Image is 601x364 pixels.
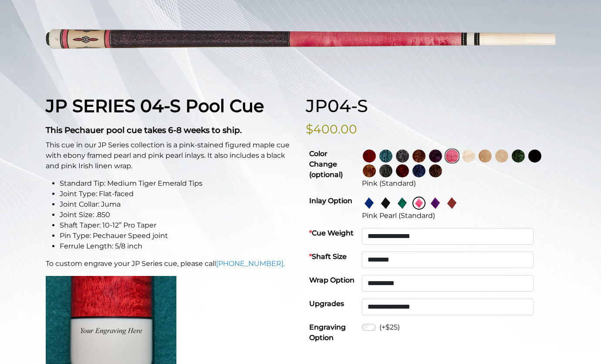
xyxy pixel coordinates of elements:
[479,150,492,163] img: Natural
[309,197,352,205] strong: Inlay Option
[429,197,442,210] img: Purple Pearl
[362,211,552,221] div: Pink Pearl (Standard)
[412,197,425,210] img: Pink Pearl
[528,150,541,163] img: Ebony
[379,322,400,333] label: (+$25)
[446,150,459,163] img: Pink
[363,150,376,163] img: Wine
[60,199,295,210] li: Joint Collar: Juma
[362,178,552,189] div: Pink (Standard)
[309,252,347,261] strong: Shaft Size
[363,197,376,210] img: Blue Pearl
[60,241,295,252] li: Ferrule Length: 5/8 inch
[60,231,295,241] li: Pin Type: Pechauer Speed joint
[495,150,508,163] img: Light Natural
[306,122,357,136] bdi: $400.00
[379,150,392,163] img: Turquoise
[306,95,555,116] h1: JP04-S
[60,178,295,189] li: Standard Tip: Medium Tiger Emerald Tips
[216,259,285,268] a: [PHONE_NUMBER].
[309,229,354,237] strong: Cue Weight
[60,220,295,231] li: Shaft Taper: 10-12” Pro Taper
[60,189,295,199] li: Joint Type: Flat-faced
[396,197,409,210] img: Green Pearl
[60,210,295,220] li: Joint Size: .850
[46,259,295,269] p: To custom engrave your JP Series cue, please call
[412,150,425,163] img: Rose
[309,299,344,308] strong: Upgrades
[363,164,376,177] img: Chestnut
[412,164,425,177] img: Blue
[379,197,392,210] img: Simulated Ebony
[46,125,242,135] strong: This Pechauer pool cue takes 6-8 weeks to ship.
[396,164,409,177] img: Burgundy
[429,164,442,177] img: Black Palm
[379,164,392,177] img: Carbon
[46,95,264,116] strong: JP SERIES 04-S Pool Cue
[396,150,409,163] img: Smoke
[512,150,525,163] img: Green
[309,276,355,284] strong: Wrap Option
[309,323,346,342] strong: Engraving Option
[309,150,343,179] strong: Color Change (optional)
[462,150,475,163] img: No Stain
[429,150,442,163] img: Purple
[446,197,459,210] img: Red Pearl
[46,140,295,171] p: This cue in our JP Series collection is a pink-stained figured maple cue with ebony framed pearl ...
